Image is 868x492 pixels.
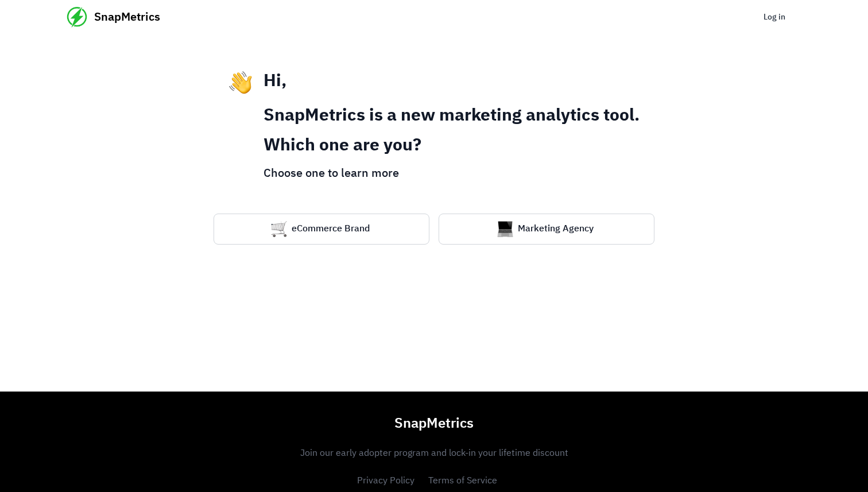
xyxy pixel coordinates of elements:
[67,447,801,460] p: Join our early adopter program and lock-in your lifetime discount
[67,7,87,28] img: SnapMetrics Logo
[357,476,414,486] a: Privacy Policy
[428,476,497,486] a: Terms of Service
[263,165,640,181] p: Choose one to learn more
[263,106,640,126] h1: SnapMetrics is a new marketing analytics tool.
[229,71,252,94] img: waving-hand_1f44b.png
[67,414,801,433] span: SnapMetrics
[439,214,654,245] button: Marketing Agency
[67,7,160,28] a: SnapMetrics
[263,135,640,156] h1: Which one are you?
[752,6,797,29] a: Log in
[94,9,160,25] span: SnapMetrics
[214,214,429,245] button: eCommerce Brand
[271,221,287,237] img: shopping-cart_1f6d2.png
[263,71,640,92] h1: Hi,
[497,221,513,237] img: laptop_1f4bb.png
